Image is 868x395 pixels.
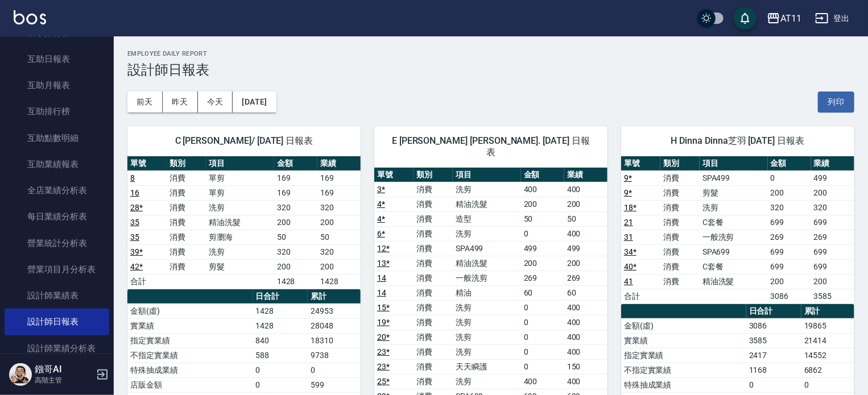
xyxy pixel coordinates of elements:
[564,344,607,359] td: 400
[308,377,361,392] td: 599
[780,11,801,26] div: AT11
[521,256,564,271] td: 200
[167,185,206,200] td: 消費
[414,285,453,300] td: 消費
[317,274,361,289] td: 1428
[5,151,109,177] a: 互助業績報表
[700,259,768,274] td: C套餐
[253,348,308,363] td: 588
[746,348,801,363] td: 2417
[317,230,361,244] td: 50
[377,273,386,282] a: 14
[801,304,854,319] th: 累計
[521,168,564,182] th: 金額
[5,230,109,256] a: 營業統計分析表
[5,46,109,72] a: 互助日報表
[700,215,768,230] td: C套餐
[453,271,521,285] td: 一般洗剪
[167,200,206,215] td: 消費
[768,171,811,185] td: 0
[374,168,414,182] th: 單號
[453,168,521,182] th: 項目
[14,10,46,24] img: Logo
[700,185,768,200] td: 剪髮
[414,271,453,285] td: 消費
[317,244,361,259] td: 320
[388,135,594,158] span: E [PERSON_NAME] [PERSON_NAME]. [DATE] 日報表
[746,318,801,333] td: 3086
[521,197,564,211] td: 200
[206,200,274,215] td: 洗剪
[308,303,361,318] td: 24953
[414,330,453,344] td: 消費
[700,274,768,289] td: 精油洗髮
[206,244,274,259] td: 洗剪
[621,156,660,171] th: 單號
[206,185,274,200] td: 單剪
[167,244,206,259] td: 消費
[167,215,206,230] td: 消費
[801,318,854,333] td: 19865
[308,289,361,304] th: 累計
[621,156,854,304] table: a dense table
[130,232,139,242] a: 35
[811,230,854,244] td: 269
[811,289,854,303] td: 3585
[414,315,453,330] td: 消費
[453,182,521,197] td: 洗剪
[700,230,768,244] td: 一般洗剪
[746,333,801,348] td: 3585
[253,318,308,333] td: 1428
[453,330,521,344] td: 洗剪
[414,182,453,197] td: 消費
[521,374,564,389] td: 400
[564,374,607,389] td: 400
[621,318,746,333] td: 金額(虛)
[521,359,564,374] td: 0
[453,256,521,271] td: 精油洗髮
[521,300,564,315] td: 0
[811,244,854,259] td: 699
[5,203,109,230] a: 每日業績分析表
[317,215,361,230] td: 200
[453,315,521,330] td: 洗剪
[700,244,768,259] td: SPA699
[624,232,633,242] a: 31
[700,200,768,215] td: 洗剪
[453,211,521,226] td: 造型
[660,230,700,244] td: 消費
[130,188,139,197] a: 16
[414,300,453,315] td: 消費
[308,363,361,377] td: 0
[233,92,276,113] button: [DATE]
[521,315,564,330] td: 0
[274,200,317,215] td: 320
[811,200,854,215] td: 320
[768,200,811,215] td: 320
[5,256,109,282] a: 營業項目月分析表
[5,125,109,151] a: 互助點數明細
[274,185,317,200] td: 169
[564,241,607,256] td: 499
[414,344,453,359] td: 消費
[801,363,854,377] td: 6862
[521,241,564,256] td: 499
[660,200,700,215] td: 消費
[624,218,633,227] a: 21
[308,348,361,363] td: 9738
[127,348,253,363] td: 不指定實業績
[453,300,521,315] td: 洗剪
[660,215,700,230] td: 消費
[734,7,757,30] button: save
[768,274,811,289] td: 200
[274,259,317,274] td: 200
[801,377,854,392] td: 0
[660,171,700,185] td: 消費
[127,274,167,289] td: 合計
[621,348,746,363] td: 指定實業績
[274,156,317,171] th: 金額
[564,330,607,344] td: 400
[621,289,660,303] td: 合計
[414,256,453,271] td: 消費
[811,8,854,29] button: 登出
